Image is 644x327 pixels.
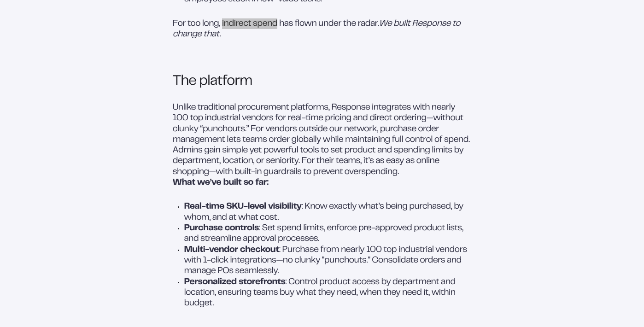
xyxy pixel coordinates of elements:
strong: Real-time SKU-level visibility [184,203,301,210]
p: Admins gain simple yet powerful tools to set product and spending limits by department, location,... [173,145,472,177]
h1: The platform [173,75,472,89]
p: : Control product access by department and location, ensuring teams buy what they need, when they... [184,277,471,309]
p: : Know exactly what’s being purchased, by whom, and at what cost. [184,201,471,223]
strong: Personalized storefronts [184,278,285,286]
p: : Set spend limits, enforce pre-approved product lists, and streamline approval processes. [184,223,471,245]
strong: Multi-vendor checkout [184,246,279,254]
em: We built Response to change that. [173,20,462,38]
strong: What we’ve built so far: [173,179,269,187]
p: For too long, indirect spend has flown under the radar. [173,18,472,61]
p: Unlike traditional procurement platforms, Response integrates with nearly 100 top industrial vend... [173,102,472,145]
p: : Purchase from nearly 100 top industrial vendors with 1-click integrations—no clunky "punchouts.... [184,245,471,277]
strong: Purchase controls [184,224,258,232]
